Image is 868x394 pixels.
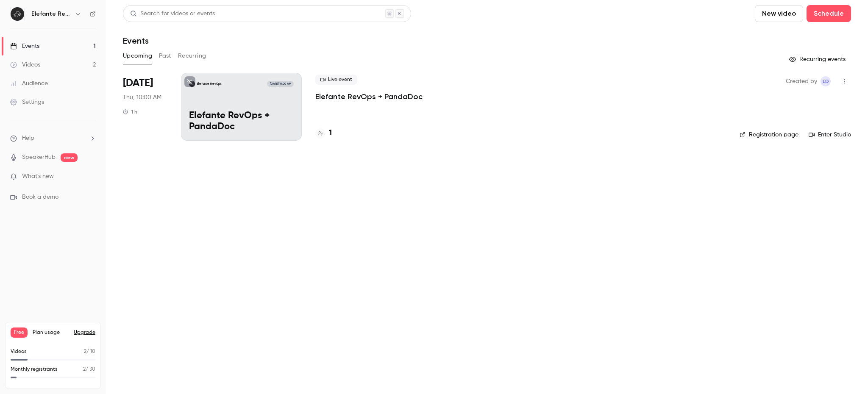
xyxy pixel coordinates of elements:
[10,134,96,143] li: help-dropdown-opener
[84,349,86,354] span: 2
[315,92,423,102] a: Elefante RevOps + PandaDoc
[10,79,48,88] div: Audience
[181,73,302,141] a: Elefante RevOps + PandaDocElefante RevOps[DATE] 10:00 AMElefante RevOps + PandaDoc
[809,130,851,139] a: Enter Studio
[123,73,167,141] div: Oct 23 Thu, 2:00 PM (America/Sao Paulo)
[189,111,294,133] p: Elefante RevOps + PandaDoc
[86,173,96,180] iframe: Noticeable Trigger
[130,9,215,18] div: Search for videos or events
[807,5,851,22] button: Schedule
[22,172,54,181] span: What's new
[83,366,95,373] p: / 30
[10,98,44,106] div: Settings
[178,49,206,63] button: Recurring
[740,130,798,139] a: Registration page
[84,348,95,355] p: / 10
[123,108,137,115] div: 1 h
[11,7,24,21] img: Elefante RevOps
[22,134,34,143] span: Help
[10,61,40,69] div: Videos
[83,367,86,372] span: 2
[823,76,829,86] span: LD
[10,42,39,50] div: Events
[33,329,69,336] span: Plan usage
[159,49,171,63] button: Past
[329,128,332,139] h4: 1
[267,81,293,87] span: [DATE] 10:00 AM
[123,49,152,63] button: Upcoming
[315,128,332,139] a: 1
[74,329,95,336] button: Upgrade
[755,5,803,22] button: New video
[315,75,357,85] span: Live event
[11,366,58,373] p: Monthly registrants
[31,10,71,18] h6: Elefante RevOps
[22,193,58,202] span: Book a demo
[61,153,78,162] span: new
[197,82,222,86] p: Elefante RevOps
[123,93,161,102] span: Thu, 10:00 AM
[11,327,28,338] span: Free
[11,348,27,355] p: Videos
[821,76,831,86] span: Laura De Michelli
[123,76,153,90] span: [DATE]
[785,53,851,66] button: Recurring events
[123,36,149,46] h1: Events
[786,76,817,86] span: Created by
[22,153,56,162] a: SpeakerHub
